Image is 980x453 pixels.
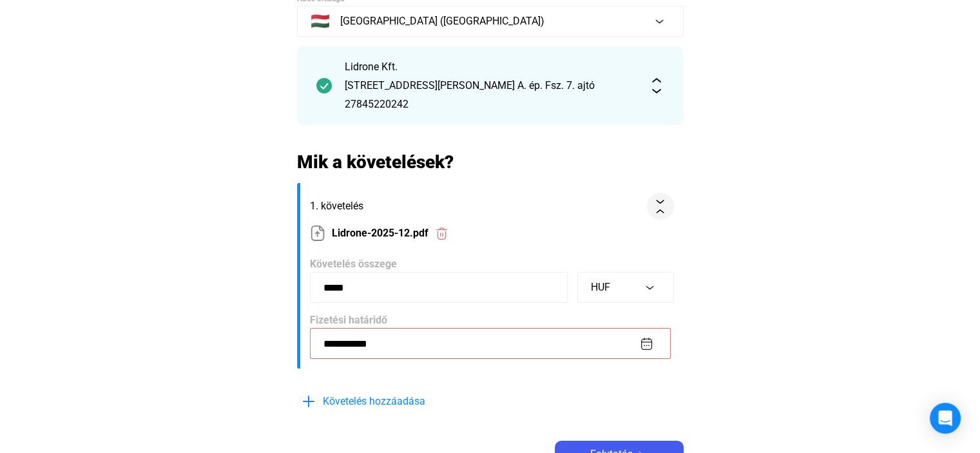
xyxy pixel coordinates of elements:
[428,220,456,247] button: trash-red
[297,151,684,173] h2: Mik a követelések?
[310,258,397,270] span: Követelés összege
[316,78,332,93] img: checkmark-darker-green-circle
[310,314,387,326] span: Fizetési határidő
[297,6,684,37] button: 🇭🇺[GEOGRAPHIC_DATA] ([GEOGRAPHIC_DATA])
[297,388,490,415] button: plus-blueKövetelés hozzáadása
[301,394,316,409] img: plus-blue
[577,272,674,303] button: HUF
[591,281,610,293] span: HUF
[323,394,425,409] span: Követelés hozzáadása
[649,78,664,93] img: expand
[310,198,642,214] span: 1. követelés
[435,227,448,240] img: trash-red
[647,193,674,220] button: collapse
[345,59,636,75] div: Lidrone Kft.
[310,226,325,241] img: upload-paper
[345,97,636,112] div: 27845220242
[653,200,667,213] img: collapse
[930,403,961,434] div: Open Intercom Messenger
[311,14,330,29] span: 🇭🇺
[332,226,428,241] span: Lidrone-2025-12.pdf
[345,78,636,93] div: [STREET_ADDRESS][PERSON_NAME] A. ép. Fsz. 7. ajtó
[340,14,544,29] span: [GEOGRAPHIC_DATA] ([GEOGRAPHIC_DATA])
